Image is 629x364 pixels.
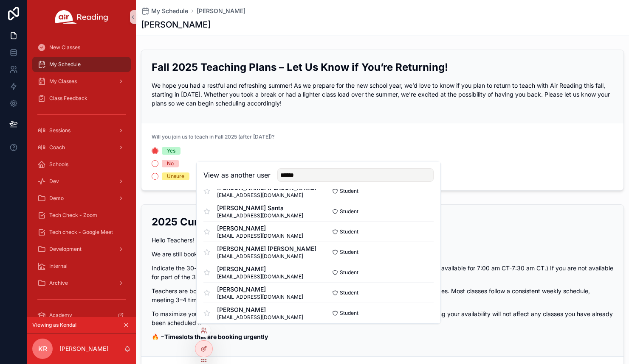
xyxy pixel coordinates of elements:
[167,147,175,155] div: Yes
[340,249,358,256] span: Student
[32,157,131,172] a: Schools
[32,322,76,328] span: Viewing as Kendal
[32,123,131,138] a: Sessions
[340,269,358,276] span: Student
[217,204,303,212] span: [PERSON_NAME] Santa
[32,275,131,291] a: Archive
[217,273,303,280] span: [EMAIL_ADDRESS][DOMAIN_NAME]
[152,215,613,229] h2: 2025 Current Availability
[55,10,108,24] img: App logo
[340,310,358,317] span: Student
[49,61,81,68] span: My Schedule
[32,74,131,89] a: My Classes
[49,229,113,236] span: Tech check - Google Meet
[49,78,77,85] span: My Classes
[203,170,271,180] h2: View as another user
[167,172,184,180] div: Unsure
[152,286,613,304] p: Teachers are booked based on their longevity with Air, availability, and compatibility with schoo...
[217,253,316,260] span: [EMAIL_ADDRESS][DOMAIN_NAME]
[152,60,613,74] h2: Fall 2025 Teaching Plans – Let Us Know if You’re Returning!
[164,333,268,340] strong: Timeslots that are booking urgently
[27,34,136,317] div: scrollable content
[32,91,131,106] a: Class Feedback
[32,40,131,55] a: New Classes
[217,245,316,253] span: [PERSON_NAME] [PERSON_NAME]
[49,161,68,168] span: Schools
[49,280,68,286] span: Archive
[32,174,131,189] a: Dev
[32,225,131,240] a: Tech check - Google Meet
[59,345,108,353] p: [PERSON_NAME]
[340,289,358,296] span: Student
[49,263,68,270] span: Internal
[49,312,72,319] span: Academy
[49,144,65,151] span: Coach
[32,308,131,323] a: Academy
[197,7,245,15] a: [PERSON_NAME]
[38,344,47,354] span: KR
[152,264,613,281] p: Indicate the 30-minute slots you are available to teach. (For example, selecting 7:00 AM means yo...
[49,95,87,102] span: Class Feedback
[152,133,274,140] span: Will you join us to teach in Fall 2025 (after [DATE])?
[217,233,303,239] span: [EMAIL_ADDRESS][DOMAIN_NAME]
[217,306,303,314] span: [PERSON_NAME]
[217,314,303,321] span: [EMAIL_ADDRESS][DOMAIN_NAME]
[217,212,303,219] span: [EMAIL_ADDRESS][DOMAIN_NAME]
[217,294,303,300] span: [EMAIL_ADDRESS][DOMAIN_NAME]
[32,140,131,155] a: Coach
[217,192,316,199] span: [EMAIL_ADDRESS][DOMAIN_NAME]
[151,7,188,15] span: My Schedule
[152,309,613,327] p: To maximize your chances of being booked, it's best to maintain the same availability each day. U...
[49,44,80,51] span: New Classes
[32,57,131,72] a: My Schedule
[340,208,358,215] span: Student
[141,7,188,15] a: My Schedule
[152,81,613,108] p: We hope you had a restful and refreshing summer! As we prepare for the new school year, we’d love...
[152,250,613,258] p: We are still booking classes. Please keep your schedule as up to date as possible.
[217,285,303,294] span: [PERSON_NAME]
[217,265,303,273] span: [PERSON_NAME]
[32,191,131,206] a: Demo
[32,258,131,274] a: Internal
[49,246,82,253] span: Development
[141,19,211,31] h1: [PERSON_NAME]
[217,224,303,233] span: [PERSON_NAME]
[340,228,358,235] span: Student
[49,195,64,202] span: Demo
[49,212,97,219] span: Tech Check - Zoom
[49,178,59,185] span: Dev
[152,236,613,245] p: Hello Teachers!
[32,242,131,257] a: Development
[152,332,613,341] p: 🔥 =
[49,127,71,134] span: Sessions
[340,188,358,195] span: Student
[167,160,174,167] div: No
[32,208,131,223] a: Tech Check - Zoom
